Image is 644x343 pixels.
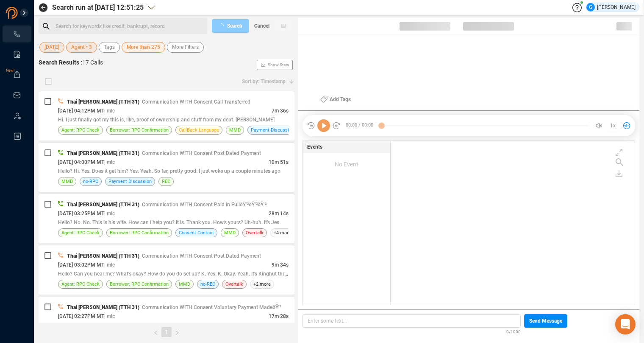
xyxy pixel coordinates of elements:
[67,99,139,105] span: Thai [PERSON_NAME] (TTH 31)
[122,42,165,53] button: More than 275
[162,177,170,186] span: REC
[161,327,172,337] li: 1
[269,159,289,165] span: 10m 51s
[58,270,289,277] span: Hello? Can you hear me? What's okay? How do you do set up? K. Yes. K. Okay. Yeah. It's Kinghut three
[272,108,289,114] span: 7m 36s
[3,25,31,42] li: Interactions
[127,42,160,53] span: More than 275
[615,314,636,335] div: Open Intercom Messenger
[110,229,169,237] span: Borrower: RPC Confirmation
[58,211,104,216] span: [DATE] 03:25PM MT
[110,126,169,134] span: Borrower: RPC Confirmation
[61,126,100,134] span: Agent: RPC Check
[153,330,158,335] span: left
[82,59,103,66] span: 17 Calls
[529,314,562,328] span: Send Message
[229,126,241,134] span: MMD
[315,93,356,106] button: Add Tags
[307,143,322,151] span: Events
[99,42,120,53] button: Tags
[3,87,31,104] li: Inbox
[58,262,104,268] span: [DATE] 03:02PM MT
[246,229,264,237] span: Overtalk
[224,229,236,237] span: MMD
[58,159,104,165] span: [DATE] 04:00PM MT
[172,327,183,337] button: right
[254,19,269,33] span: Cancel
[67,202,139,208] span: Thai [PERSON_NAME] (TTH 31)
[110,280,169,288] span: Borrower: RPC Confirmation
[104,42,115,53] span: Tags
[67,253,139,259] span: Thai [PERSON_NAME] (TTH 31)
[6,62,14,79] span: New!
[58,219,279,225] span: Hello? No. No. This is his wife. How can I help you? It is. Thank you. How's yours? Uh-huh. It's Jes
[39,42,64,53] button: [DATE]
[172,42,199,53] span: More Filters
[61,280,100,288] span: Agent: RPC Check
[83,177,98,186] span: no-RPC
[139,202,266,208] span: | Communication WITH Consent Paid in FullðŸ’²ðŸ’²ðŸ’²
[589,3,592,11] span: G
[44,42,59,53] span: [DATE]
[108,177,152,186] span: Payment Discussion
[395,143,635,304] div: grid
[3,66,31,83] li: Exports
[139,253,261,259] span: | Communication WITH Consent Post Dated Payment
[139,99,250,105] span: | Communication WITH Consent Call Transferred
[39,245,294,295] div: Thai [PERSON_NAME] (TTH 31)| Communication WITH Consent Post Dated Payment[DATE] 03:02PM MT| mlc9...
[506,328,521,335] span: 0/1000
[58,168,280,174] span: Hello? Hi. Yes. Does it get him? Yes. Yeah. So far, pretty good. I just woke up a couple minutes ago
[200,280,215,288] span: no-REC
[13,70,21,79] a: New!
[58,117,275,123] span: Hi. I just finally got my this is, like, proof of ownership and stuff from my debt. [PERSON_NAME]
[269,313,289,319] span: 17m 28s
[66,42,97,53] button: Agent • 3
[175,330,180,335] span: right
[61,229,100,237] span: Agent: RPC Check
[586,3,636,11] div: [PERSON_NAME]
[167,42,204,53] button: More Filters
[172,327,183,337] li: Next Page
[104,313,115,319] span: | mlc
[179,126,219,134] span: CallBack Language
[6,7,53,19] img: prodigal-logo
[139,150,261,156] span: | Communication WITH Consent Post Dated Payment
[104,159,115,165] span: | mlc
[251,126,294,134] span: Payment Discussion
[272,262,289,268] span: 9m 34s
[71,42,92,53] span: Agent • 3
[39,143,294,192] div: Thai [PERSON_NAME] (TTH 31)| Communication WITH Consent Post Dated Payment[DATE] 04:00PM MT| mlc1...
[139,304,281,310] span: | Communication WITH Consent Voluntary Payment MadeðŸ’²
[607,120,619,132] button: 1x
[268,14,289,116] span: Show Stats
[58,108,104,114] span: [DATE] 04:12PM MT
[52,3,144,13] span: Search run at [DATE] 12:51:25
[237,75,294,88] button: Sort by: Timestamp
[162,327,171,337] a: 1
[330,93,351,106] span: Add Tags
[269,211,289,216] span: 28m 14s
[610,119,616,132] span: 1x
[67,304,139,310] span: Thai [PERSON_NAME] (TTH 31)
[270,228,294,237] span: +4 more
[257,60,293,70] button: Show Stats
[303,153,390,176] div: No Event
[104,108,115,114] span: | mlc
[249,19,275,33] button: Cancel
[225,280,243,288] span: Overtalk
[250,280,274,289] span: +2 more
[3,46,31,63] li: Smart Reports
[67,150,139,156] span: Thai [PERSON_NAME] (TTH 31)
[61,177,73,186] span: MMD
[58,313,104,319] span: [DATE] 02:27PM MT
[39,194,294,243] div: Thai [PERSON_NAME] (TTH 31)| Communication WITH Consent Paid in FullðŸ’²ðŸ’²ðŸ’²[DATE] 03:25PM MT...
[179,229,214,237] span: Consent Contact
[104,262,115,268] span: | mlc
[39,59,82,66] span: Search Results :
[179,280,190,288] span: MMD
[524,314,567,328] button: Send Message
[39,91,294,141] div: Thai [PERSON_NAME] (TTH 31)| Communication WITH Consent Call Transferred[DATE] 04:12PM MT| mlc7m ...
[341,119,381,132] span: 00:00 / 00:00
[150,327,161,337] button: left
[104,211,115,216] span: | mlc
